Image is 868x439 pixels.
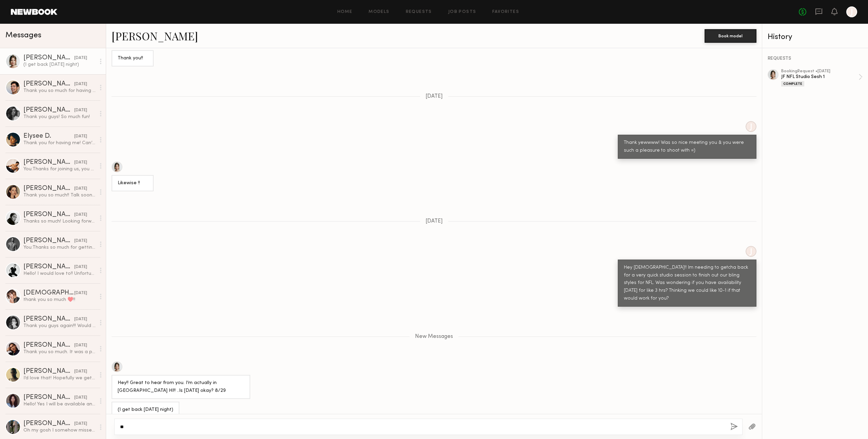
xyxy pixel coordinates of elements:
button: Book model [705,29,756,43]
div: [DATE] [74,238,87,244]
div: Hello! Yes I will be available and am interested. You can lock me in on my end. Just let me know ... [23,401,96,407]
div: Complete [781,81,804,87]
div: [DATE] [74,159,87,166]
a: [PERSON_NAME] [112,28,198,43]
div: Thank you guys! So much fun! [23,114,96,120]
div: Thank you so much for having me! Your team is wonderful. So grateful to have been a part of that ... [23,88,96,94]
div: Hey [DEMOGRAPHIC_DATA]!! Im needing to getcha back for a very quick studio session to finish out ... [624,264,750,303]
span: New Messages [415,334,453,340]
a: Job Posts [448,10,476,14]
div: [PERSON_NAME] [23,264,74,270]
div: [DATE] [74,133,87,140]
a: Models [369,10,389,14]
div: Thank you guys again!!! Would love that!! Take care xx [23,323,96,329]
div: Hey!! Great to hear from you. I’m actually in [GEOGRAPHIC_DATA] HI!! ..Is [DATE] okay? 8/29 [118,379,244,395]
div: [DATE] [74,55,87,61]
div: Oh my gosh I somehow missed this! Thanks so much! Was so nice to meet you and was such a fun work... [23,427,96,434]
div: [PERSON_NAME] [23,107,74,114]
div: [PERSON_NAME] [23,237,74,244]
div: Elysee D. [23,133,74,140]
div: [PERSON_NAME] [23,159,74,166]
div: [PERSON_NAME] [23,185,74,192]
a: J [846,6,857,17]
div: [PERSON_NAME] [23,316,74,323]
div: Thank you so much. It was a pleasure to work with you guys. Loved it [23,349,96,355]
div: (I get back [DATE] night) [23,61,96,68]
div: [DATE] [74,342,87,349]
div: [DATE] [74,264,87,270]
div: Thank you for having me! Can’t wait to see everything:) [23,140,96,146]
div: History [768,33,863,41]
div: Thank yewwww! Was so nice meeting you & you were such a pleasure to shoot with =) [624,139,750,155]
div: Thank you!! [118,55,147,62]
div: [PERSON_NAME] [23,420,74,427]
div: Thanks so much! Looking forward to working together then! [23,218,96,225]
a: Home [337,10,353,14]
div: JF NFL Studio Sesh 1 [781,74,859,80]
span: [DATE] [426,218,443,224]
div: You: Thanks for joining us, you were great [DATE]!! [23,166,96,172]
div: [DATE] [74,368,87,375]
div: [DATE] [74,81,87,88]
div: [DATE] [74,316,87,323]
div: (I get back [DATE] night) [118,406,173,414]
div: [DEMOGRAPHIC_DATA][PERSON_NAME] [23,290,74,297]
div: [PERSON_NAME] [23,81,74,88]
a: Favorites [492,10,519,14]
div: [PERSON_NAME] [23,55,74,61]
div: [DATE] [74,186,87,192]
span: Messages [5,32,41,39]
div: [PERSON_NAME] [23,211,74,218]
div: [PERSON_NAME] [23,342,74,349]
div: Hello! I would love to!! Unfortunately, I have a conflict that day. Is there any other day you mi... [23,270,96,277]
div: [DATE] [74,395,87,401]
div: [PERSON_NAME] [23,394,74,401]
div: REQUESTS [768,56,863,61]
div: Likewise !! [118,179,147,187]
div: [DATE] [74,212,87,218]
span: [DATE] [426,94,443,99]
a: Requests [406,10,432,14]
div: booking Request • [DATE] [781,69,859,74]
div: I’d love that! Hopefully we get to connect soon. [23,375,96,381]
a: Book model [705,33,756,38]
div: [DATE] [74,290,87,297]
div: You: Thanks so much for getting back to [GEOGRAPHIC_DATA]! No worries and yes we would love to ma... [23,244,96,251]
a: bookingRequest •[DATE]JF NFL Studio Sesh 1Complete [781,69,863,87]
div: thank you so much ♥️!! [23,297,96,303]
div: [DATE] [74,107,87,114]
div: [PERSON_NAME] [23,368,74,375]
div: [DATE] [74,421,87,427]
div: Thank you so much!! Talk soon ☺️ [23,192,96,198]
